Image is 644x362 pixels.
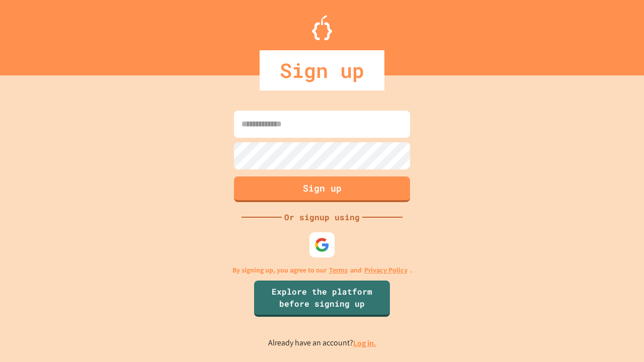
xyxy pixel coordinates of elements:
[314,237,330,252] img: google-icon.svg
[353,338,376,348] a: Log in.
[268,337,376,349] p: Already have an account?
[232,265,412,276] p: By signing up, you agree to our and .
[260,50,384,90] div: Sign up
[234,176,410,202] button: Sign up
[364,265,408,276] a: Privacy Policy
[254,281,390,317] a: Explore the platform before signing up
[329,265,348,276] a: Terms
[312,15,332,40] img: Logo.svg
[282,211,362,223] div: Or signup using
